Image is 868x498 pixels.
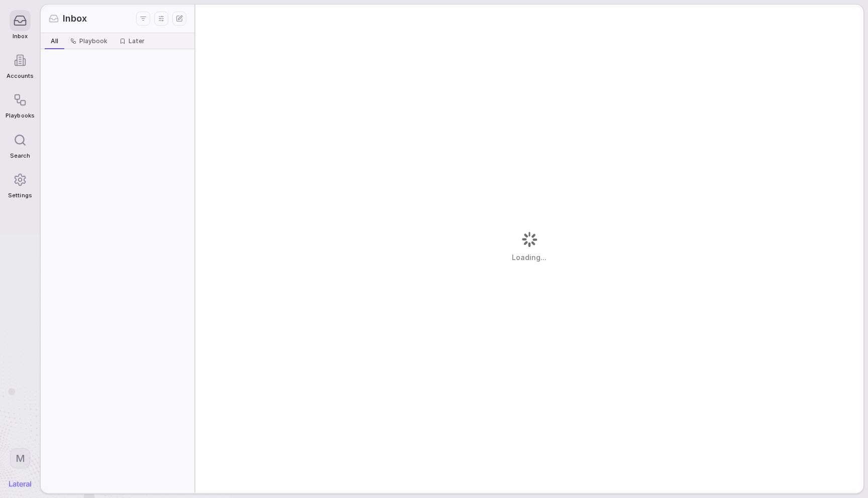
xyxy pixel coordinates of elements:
[6,5,34,45] a: Inbox
[172,12,186,26] button: New thread
[129,37,145,45] span: Later
[512,253,547,263] span: Loading...
[8,192,32,199] span: Settings
[10,153,30,159] span: Search
[7,73,34,79] span: Accounts
[63,12,87,25] span: Inbox
[136,12,150,26] button: Filters
[9,481,31,487] img: Lateral
[79,37,107,45] span: Playbook
[6,164,34,204] a: Settings
[16,452,25,465] span: M
[154,12,168,26] button: Display settings
[6,45,34,84] a: Accounts
[51,37,58,45] span: All
[6,112,34,119] span: Playbooks
[6,84,34,124] a: Playbooks
[13,33,28,40] span: Inbox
